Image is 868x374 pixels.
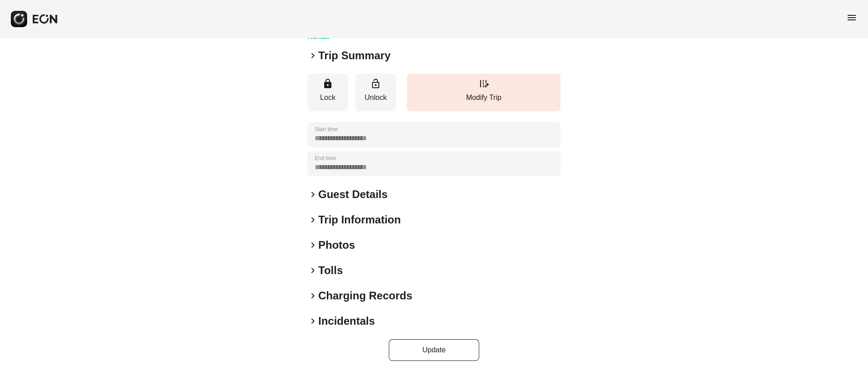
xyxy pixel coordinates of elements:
[360,92,392,103] p: Unlock
[307,189,318,200] span: keyboard_arrow_right
[389,339,479,361] button: Update
[307,50,318,61] span: keyboard_arrow_right
[307,240,318,251] span: keyboard_arrow_right
[307,265,318,276] span: keyboard_arrow_right
[318,289,412,303] h2: Charging Records
[318,213,401,227] h2: Trip Information
[312,92,344,103] p: Lock
[307,290,318,301] span: keyboard_arrow_right
[411,92,556,103] p: Modify Trip
[318,187,387,202] h2: Guest Details
[355,74,396,111] button: Unlock
[307,316,318,327] span: keyboard_arrow_right
[370,78,381,89] span: lock_open
[318,263,343,278] h2: Tolls
[407,74,561,111] button: Modify Trip
[322,78,333,89] span: lock
[318,48,391,63] h2: Trip Summary
[307,214,318,225] span: keyboard_arrow_right
[318,314,375,328] h2: Incidentals
[307,74,348,111] button: Lock
[318,238,355,252] h2: Photos
[846,12,857,23] span: menu
[478,78,489,89] span: edit_road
